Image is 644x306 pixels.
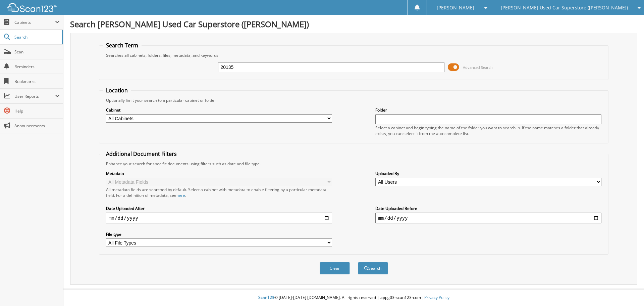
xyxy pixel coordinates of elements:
[106,213,332,223] input: start
[103,150,180,158] legend: Additional Document Filters
[14,79,60,84] span: Bookmarks
[375,213,601,223] input: end
[63,290,644,306] div: © [DATE]-[DATE] [DOMAIN_NAME]. All rights reserved | appg03-scan123-com |
[375,171,601,176] label: Uploaded By
[258,295,274,300] span: Scan123
[320,262,350,274] button: Clear
[424,295,449,300] a: Privacy Policy
[14,49,60,55] span: Scan
[375,206,601,211] label: Date Uploaded Before
[14,19,55,25] span: Cabinets
[106,187,332,198] div: All metadata fields are searched by default. Select a cabinet with metadata to enable filtering b...
[70,18,637,30] h1: Search [PERSON_NAME] Used Car Superstore ([PERSON_NAME])
[106,231,332,237] label: File type
[106,107,332,113] label: Cabinet
[103,42,142,49] legend: Search Term
[14,93,55,99] span: User Reports
[176,192,185,198] a: here
[103,87,131,94] legend: Location
[106,171,332,176] label: Metadata
[501,6,628,10] span: [PERSON_NAME] Used Car Superstore ([PERSON_NAME])
[14,34,59,40] span: Search
[358,262,388,274] button: Search
[463,65,493,70] span: Advanced Search
[14,108,60,114] span: Help
[14,123,60,129] span: Announcements
[375,107,601,113] label: Folder
[103,97,605,103] div: Optionally limit your search to a particular cabinet or folder
[437,6,474,10] span: [PERSON_NAME]
[106,206,332,211] label: Date Uploaded After
[610,274,644,306] iframe: Chat Widget
[14,64,60,70] span: Reminders
[375,125,601,136] div: Select a cabinet and begin typing the name of the folder you want to search in. If the name match...
[103,52,605,58] div: Searches all cabinets, folders, files, metadata, and keywords
[103,161,605,167] div: Enhance your search for specific documents using filters such as date and file type.
[7,3,57,12] img: scan123-logo-white.svg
